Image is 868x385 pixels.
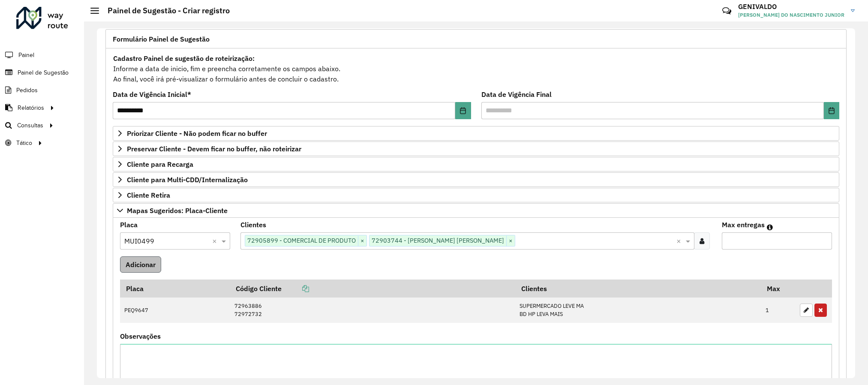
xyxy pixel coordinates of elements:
[113,89,191,99] label: Data de Vigência Inicial
[282,284,309,293] a: Copiar
[120,256,161,273] button: Adicionar
[113,141,839,156] a: Preservar Cliente - Devem ficar no buffer, não roteirizar
[17,121,43,130] span: Consultas
[455,102,471,119] button: Choose Date
[99,6,230,15] h2: Painel de Sugestão - Criar registro
[113,203,839,218] a: Mapas Sugeridos: Placa-Cliente
[761,280,796,298] th: Max
[113,157,839,171] a: Cliente para Recarga
[824,102,839,119] button: Choose Date
[506,236,515,246] span: ×
[761,298,796,323] td: 1
[113,36,210,42] span: Formulário Painel de Sugestão
[369,235,506,246] span: 72903744 - [PERSON_NAME] [PERSON_NAME]
[113,172,839,187] a: Cliente para Multi-CDD/Internalização
[120,220,138,230] label: Placa
[120,280,230,298] th: Placa
[245,235,358,246] span: 72905899 - COMERCIAL DE PRODUTO
[240,220,266,230] label: Clientes
[120,331,161,341] label: Observações
[127,145,301,152] span: Preservar Cliente - Devem ficar no buffer, não roteirizar
[127,192,170,199] span: Cliente Retira
[16,138,32,147] span: Tático
[722,220,765,230] label: Max entregas
[358,236,366,246] span: ×
[113,188,839,202] a: Cliente Retira
[18,103,44,112] span: Relatórios
[18,51,34,60] span: Painel
[127,161,193,168] span: Cliente para Recarga
[212,236,219,246] span: Clear all
[767,224,773,231] em: Máximo de clientes que serão colocados na mesma rota com os clientes informados
[738,3,844,11] h3: GENIVALDO
[18,68,69,77] span: Painel de Sugestão
[515,280,761,298] th: Clientes
[676,236,684,246] span: Clear all
[113,53,839,84] div: Informe a data de inicio, fim e preencha corretamente os campos abaixo. Ao final, você irá pré-vi...
[113,126,839,141] a: Priorizar Cliente - Não podem ficar no buffer
[127,176,248,183] span: Cliente para Multi-CDD/Internalização
[127,207,228,214] span: Mapas Sugeridos: Placa-Cliente
[127,130,267,137] span: Priorizar Cliente - Não podem ficar no buffer
[718,2,736,20] a: Contato Rápido
[738,11,844,19] span: [PERSON_NAME] DO NASCIMENTO JUNIOR
[16,86,38,95] span: Pedidos
[230,298,515,323] td: 72963886 72972732
[120,298,230,323] td: PEQ9647
[515,298,761,323] td: SUPERMERCADO LEVE MA BD HP LEVA MAIS
[113,54,255,63] strong: Cadastro Painel de sugestão de roteirização:
[230,280,515,298] th: Código Cliente
[481,89,552,99] label: Data de Vigência Final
